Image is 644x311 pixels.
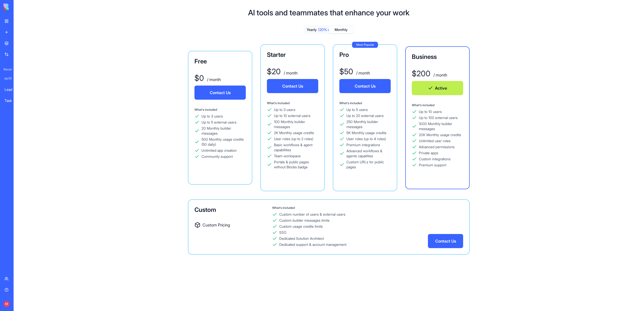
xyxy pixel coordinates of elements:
div: 250 Monthly builder messages [346,119,391,129]
div: User roles (up to 4 roles) [346,136,386,141]
div: 20K Monthly usage credits [419,132,461,137]
div: Premium support [419,163,446,168]
div: Custom builder messages limits [279,218,330,223]
div: Dedicated support & account management [279,242,346,247]
div: Up to 10 external users [274,113,310,118]
div: 100 Monthly builder messages [274,119,318,129]
div: / month [283,70,298,76]
div: Task Manager [5,98,19,103]
div: Up to 10 users [419,109,442,114]
div: ניהול יולדות ואחיות מיילדות [5,76,19,81]
h1: AI tools and teammates that enhance your work [248,8,410,17]
button: Active [412,81,463,95]
div: Unlimited user roles [419,138,451,143]
div: Custom URLs for public pages [346,160,391,170]
div: Basic workflows & agent capabilities [274,142,318,152]
div: Up to 3 users [202,114,223,119]
button: Contact Us [194,86,246,100]
a: Task Manager [2,96,22,106]
div: / month [355,70,370,76]
div: Custom integrations [419,157,451,162]
div: Up to 5 external users [202,120,236,125]
div: / month [206,76,221,83]
button: Contact Us [267,79,318,93]
div: What's included [194,108,246,112]
div: Advanced workflows & agents capailities [346,148,391,159]
a: Lead Management System [2,85,22,95]
div: / month [432,72,447,78]
div: 5K Monthly usage credits [346,130,386,135]
div: $ 0 [194,73,204,83]
div: Portals & public pages without Blocks badge [274,160,318,170]
div: Premium integrations [346,142,380,147]
img: logo [4,4,35,11]
div: SSO [279,230,287,235]
div: Custom number of users & external users [279,212,345,217]
div: 500 Monthly usage credits (50 daily) [202,137,246,147]
div: Private apps [419,150,438,155]
div: Free [194,57,246,65]
div: What's included [339,101,391,105]
div: Up to 100 external users [419,115,458,120]
div: Community support [202,154,233,159]
div: 2K Monthly usage credits [274,130,314,135]
div: Up to 3 users [274,107,295,112]
div: Advanced permissions [419,144,455,149]
span: M [4,301,10,307]
div: Unlimited app creation [202,148,237,153]
div: Lead Management System [5,87,19,92]
button: Monthly [329,26,353,33]
button: Contact Us [428,234,463,248]
div: Up to 20 external users [346,113,384,118]
div: Custom usage credits limits [279,224,323,229]
div: User roles (up to 2 roles) [274,136,313,141]
div: What's included [412,103,463,107]
div: Most Popular [352,42,378,48]
div: Up to 5 users [346,107,368,112]
div: $ 20 [267,67,281,76]
div: What's included [272,206,428,210]
div: 20 Monthly builder messages [202,126,246,136]
button: Contact Us [339,79,391,93]
div: Business [412,53,463,61]
div: What's included [267,101,318,105]
span: Recent [2,67,12,71]
div: $ 200 [412,69,430,78]
span: Custom Pricing [203,222,230,228]
a: ניהול יולדות ואחיות מיילדות [2,73,22,84]
div: Starter [267,51,318,59]
div: $ 50 [339,67,353,76]
div: 1000 Monthly builder messages [419,121,463,131]
div: Pro [339,51,391,59]
button: Yearly [304,26,329,33]
span: (20% off) [318,27,327,32]
div: Dedicated Solution Architect [279,236,324,241]
div: Custom [194,206,272,214]
div: Team workspace [274,153,301,159]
